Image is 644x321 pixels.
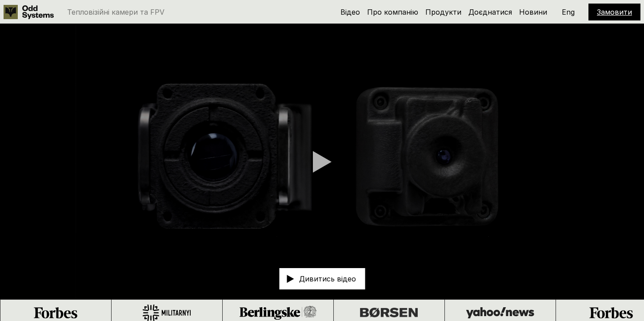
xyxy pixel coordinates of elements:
[519,8,547,16] a: Новини
[597,8,632,16] a: Замовити
[367,8,418,16] a: Про компанію
[468,8,512,16] a: Доєднатися
[425,8,461,16] a: Продукти
[340,8,360,16] a: Відео
[67,8,164,16] p: Тепловізійні камери та FPV
[299,275,356,282] p: Дивитись відео
[562,8,575,16] p: Eng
